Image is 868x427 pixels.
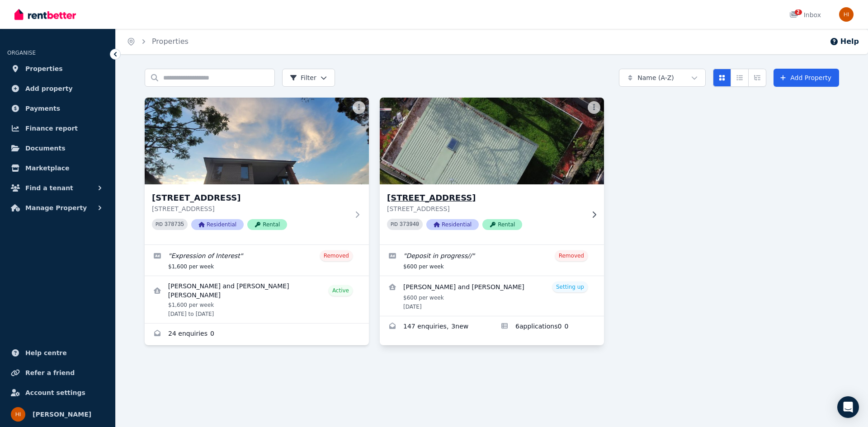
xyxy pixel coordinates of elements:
small: PID [391,222,398,227]
a: View details for Kwun Tung Ng and Mei Yan Kwan [145,276,369,323]
span: Residential [191,219,244,230]
button: Filter [282,69,335,87]
button: Expanded list view [748,69,766,87]
code: 373940 [400,221,419,228]
span: Manage Property [25,202,87,213]
a: Add property [7,80,108,98]
span: Refer a friend [25,367,75,378]
a: Enquiries for 118A Kent St, Epping [380,316,492,338]
span: 2 [795,9,802,15]
a: Properties [152,37,189,46]
a: Payments [7,99,108,117]
nav: Breadcrumb [116,29,199,54]
img: 118 Kent St, Epping [145,98,369,184]
button: Manage Property [7,199,108,217]
a: Documents [7,139,108,157]
span: Marketplace [25,163,69,174]
button: More options [353,101,365,114]
span: Account settings [25,387,85,398]
a: Properties [7,60,108,78]
small: PID [156,222,163,227]
p: [STREET_ADDRESS] [387,204,584,213]
span: Rental [247,219,287,230]
span: Documents [25,143,66,154]
a: Marketplace [7,159,108,177]
button: Find a tenant [7,179,108,197]
span: [PERSON_NAME] [33,409,91,420]
span: Rental [482,219,522,230]
img: Hasan Imtiaz Ahamed [11,407,25,422]
div: Open Intercom Messenger [837,396,859,418]
a: 118 Kent St, Epping[STREET_ADDRESS][STREET_ADDRESS]PID 378735ResidentialRental [145,98,369,244]
h3: [STREET_ADDRESS] [387,192,584,204]
a: Finance report [7,119,108,137]
a: Edit listing: Deposit in progress// [380,245,604,276]
a: Enquiries for 118 Kent St, Epping [145,324,369,345]
a: 118A Kent St, Epping[STREET_ADDRESS][STREET_ADDRESS]PID 373940ResidentialRental [380,98,604,244]
div: Inbox [789,10,821,19]
a: Add Property [774,69,839,87]
span: Find a tenant [25,183,73,193]
span: Properties [25,63,63,74]
span: Finance report [25,123,78,134]
button: Help [830,36,859,47]
button: Card view [713,69,731,87]
a: Applications for 118A Kent St, Epping [492,316,604,338]
a: View details for Emad Rashnou and Zeinab Yousef Vand [380,276,604,316]
img: Hasan Imtiaz Ahamed [839,7,854,22]
div: View options [713,69,766,87]
button: Name (A-Z) [619,69,706,87]
a: Help centre [7,344,108,362]
img: RentBetter [14,8,76,21]
img: 118A Kent St, Epping [374,95,610,187]
a: Account settings [7,384,108,402]
p: [STREET_ADDRESS] [152,204,349,213]
button: More options [588,101,600,114]
span: Payments [25,103,60,114]
a: Refer a friend [7,364,108,382]
h3: [STREET_ADDRESS] [152,192,349,204]
span: Residential [426,219,479,230]
button: Compact list view [731,69,749,87]
span: Help centre [25,347,67,358]
span: Add property [25,83,73,94]
span: ORGANISE [7,50,36,56]
a: Edit listing: Expression of Interest [145,245,369,276]
span: Name (A-Z) [637,73,674,82]
code: 378735 [165,221,184,228]
span: Filter [290,73,316,82]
